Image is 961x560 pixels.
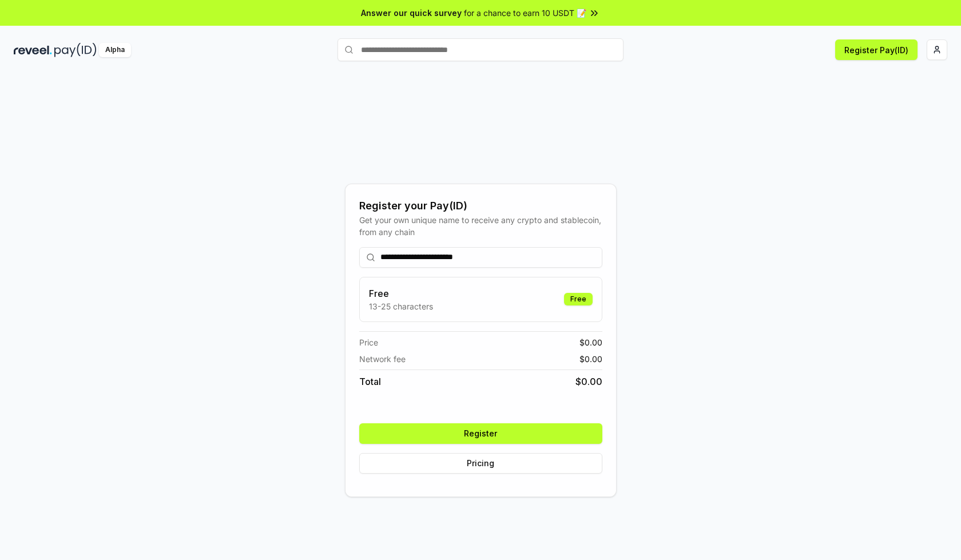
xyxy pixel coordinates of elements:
span: Total [359,375,381,388]
div: Get your own unique name to receive any crypto and stablecoin, from any chain [359,214,602,238]
span: $ 0.00 [579,336,602,348]
button: Register [359,423,602,444]
span: Network fee [359,353,406,365]
span: $ 0.00 [579,353,602,365]
span: $ 0.00 [575,375,602,388]
div: Register your Pay(ID) [359,198,602,214]
span: for a chance to earn 10 USDT 📝 [464,7,586,19]
span: Price [359,336,378,348]
div: Free [564,293,593,305]
button: Pricing [359,453,602,474]
button: Register Pay(ID) [835,39,918,60]
div: Alpha [99,43,131,57]
h3: Free [369,287,433,300]
p: 13-25 characters [369,300,433,312]
img: pay_id [54,43,97,57]
span: Answer our quick survey [361,7,462,19]
img: reveel_dark [14,43,52,57]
